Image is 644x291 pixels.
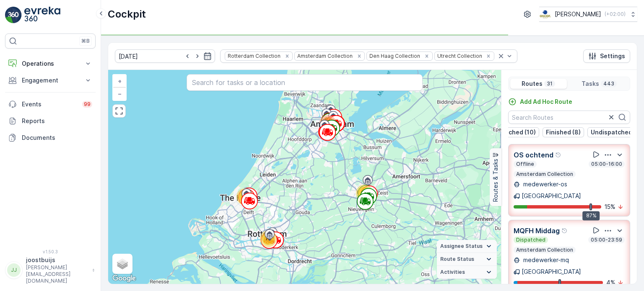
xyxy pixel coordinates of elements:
[582,80,599,88] p: Tasks
[22,117,92,125] p: Reports
[5,96,96,113] a: Events99
[508,111,630,124] input: Search Routes
[515,247,574,253] p: Amsterdam Collection
[484,53,493,59] div: Remove Utrecht Collection
[491,159,500,202] p: Routes & Tasks
[81,38,90,44] p: ⌘B
[515,237,546,243] p: Dispatched
[22,134,92,142] p: Documents
[539,7,637,22] button: [PERSON_NAME](+02:00)
[225,52,282,60] div: Rotterdam Collection
[522,256,569,264] p: medewerker-mq
[606,278,615,287] p: 4 %
[605,11,626,18] p: ( +02:00 )
[5,72,96,89] button: Engagement
[605,203,615,211] p: 15 %
[440,256,474,263] span: Route Status
[522,268,581,276] p: [GEOGRAPHIC_DATA]
[600,52,625,60] p: Settings
[422,53,431,59] div: Remove Den Haag Collection
[583,211,600,220] div: 87%
[283,53,292,59] div: Remove Rotterdam Collection
[22,76,79,85] p: Engagement
[187,74,422,91] input: Search for tasks or a location
[236,188,253,205] div: 32
[440,243,483,250] span: Assignee Status
[115,49,215,63] input: dd/mm/yyyy
[22,100,77,108] p: Events
[319,115,336,132] div: 266
[5,7,22,23] img: logo
[522,180,567,188] p: medewerker-os
[508,98,572,106] a: Add Ad Hoc Route
[602,80,615,87] p: 443
[546,80,553,87] p: 31
[260,230,277,247] div: 75
[590,237,623,243] p: 05:00-23:59
[437,253,497,266] summary: Route Status
[113,75,126,88] a: Zoom In
[591,128,642,136] p: Undispatched (3)
[26,264,88,284] p: [PERSON_NAME][EMAIL_ADDRESS][DOMAIN_NAME]
[486,127,539,137] button: Dispatched (10)
[583,49,630,63] button: Settings
[514,150,553,160] p: OS ochtend
[84,101,91,108] p: 99
[5,55,96,72] button: Operations
[515,161,535,167] p: Offline
[118,77,122,85] span: +
[113,88,126,100] a: Zoom Out
[520,98,572,106] p: Add Ad Hoc Route
[489,128,536,136] p: Dispatched (10)
[22,59,79,68] p: Operations
[5,129,96,146] a: Documents
[24,7,60,23] img: logo_light-DOdMpM7g.png
[113,255,132,273] a: Layers
[367,52,421,60] div: Den Haag Collection
[437,266,497,279] summary: Activities
[555,10,601,18] p: [PERSON_NAME]
[437,240,497,253] summary: Assignee Status
[543,127,584,137] button: Finished (8)
[295,52,354,60] div: Amsterdam Collection
[5,256,96,284] button: JJjoostbuijs[PERSON_NAME][EMAIL_ADDRESS][DOMAIN_NAME]
[522,192,581,200] p: [GEOGRAPHIC_DATA]
[26,256,88,264] p: joostbuijs
[108,8,146,21] p: Cockpit
[435,52,483,60] div: Utrecht Collection
[5,113,96,129] a: Reports
[515,171,574,178] p: Amsterdam Collection
[561,227,568,234] div: Help Tooltip Icon
[110,273,138,284] img: Google
[522,80,543,88] p: Routes
[539,10,551,19] img: basis-logo_rgb2x.png
[590,161,623,167] p: 05:00-16:00
[555,152,562,158] div: Help Tooltip Icon
[440,269,465,276] span: Activities
[514,226,560,236] p: MQFH Middag
[5,249,96,254] span: v 1.50.3
[356,185,373,201] div: 70
[118,90,122,97] span: −
[355,53,364,59] div: Remove Amsterdam Collection
[110,273,138,284] a: Open this area in Google Maps (opens a new window)
[7,263,21,277] div: JJ
[546,128,581,136] p: Finished (8)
